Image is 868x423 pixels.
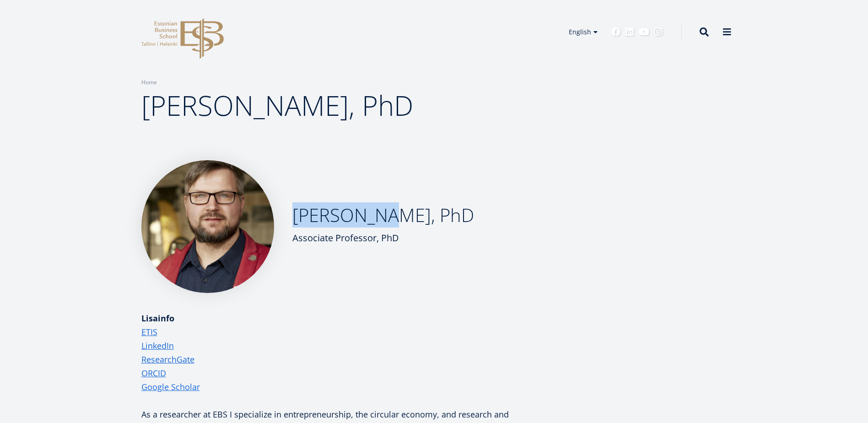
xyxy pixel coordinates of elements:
[292,231,474,245] div: Associate Professor, PhD
[141,160,274,293] img: Veiko Karu
[141,87,413,124] span: [PERSON_NAME], PhD
[639,27,649,37] a: Youtube
[141,78,157,87] a: Home
[625,27,634,37] a: Linkedin
[141,366,166,380] a: ORCID
[611,27,620,37] a: Facebook
[292,204,474,227] h2: [PERSON_NAME], PhD
[141,325,157,339] a: ETIS
[141,352,194,366] a: ResearchGate
[141,311,526,325] div: Lisainfo
[654,27,663,37] a: Instagram
[141,339,174,352] a: LinkedIn
[141,380,200,394] a: Google Scholar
